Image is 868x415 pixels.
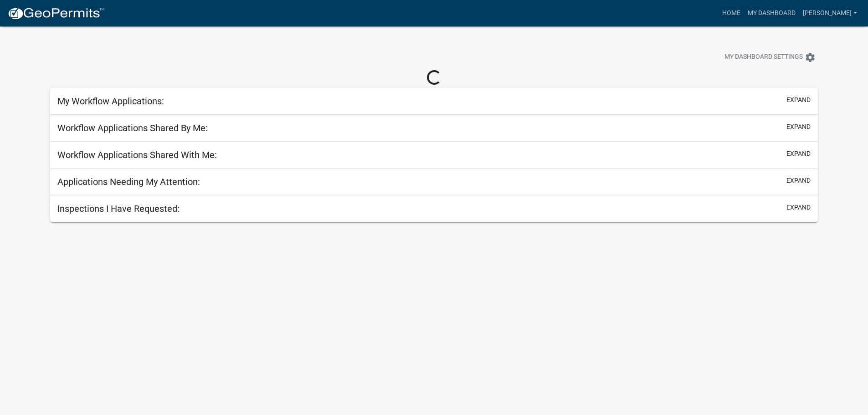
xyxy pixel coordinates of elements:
[57,123,208,133] h5: Workflow Applications Shared By Me:
[786,203,811,212] button: expand
[786,95,811,105] button: expand
[786,122,811,132] button: expand
[57,176,200,187] h5: Applications Needing My Attention:
[724,52,803,63] span: My Dashboard Settings
[717,48,823,66] button: My Dashboard Settingssettings
[799,5,861,22] a: [PERSON_NAME]
[57,96,164,107] h5: My Workflow Applications:
[805,52,816,63] i: settings
[57,203,180,214] h5: Inspections I Have Requested:
[744,5,799,22] a: My Dashboard
[786,149,811,159] button: expand
[786,176,811,185] button: expand
[719,5,744,22] a: Home
[57,149,217,160] h5: Workflow Applications Shared With Me:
